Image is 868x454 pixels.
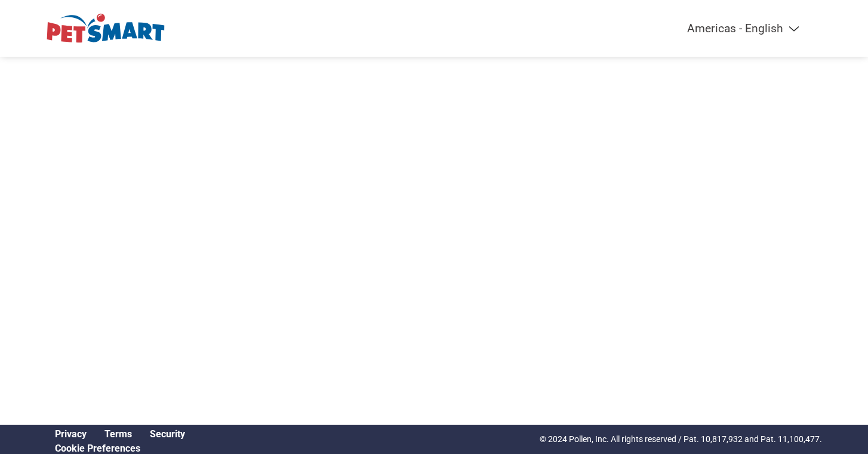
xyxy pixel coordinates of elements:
[46,12,165,45] img: PetSmart
[540,433,822,446] p: © 2024 Pollen, Inc. All rights reserved / Pat. 10,817,932 and Pat. 11,100,477.
[150,428,185,440] a: Security
[46,443,194,454] div: Open Cookie Preferences Modal
[55,443,140,454] a: Cookie Preferences, opens a dedicated popup modal window
[104,428,132,440] a: Terms
[55,428,87,440] a: Privacy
